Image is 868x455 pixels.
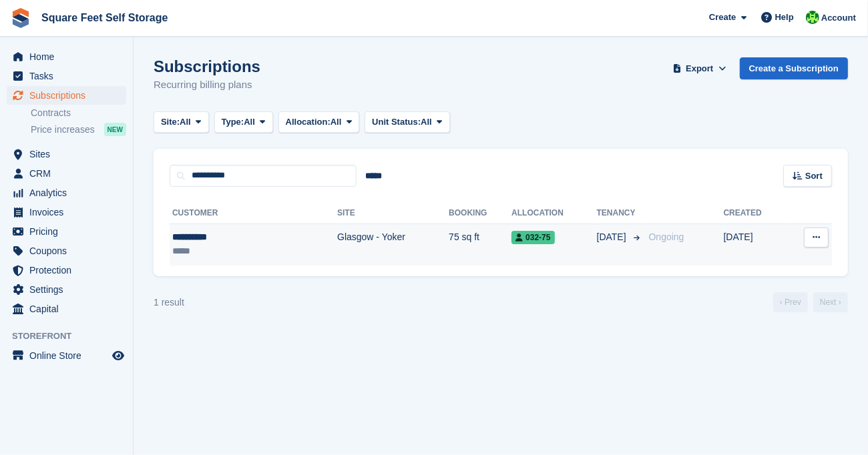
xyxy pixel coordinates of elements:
[154,111,209,133] button: Site: All
[31,123,95,136] span: Price increases
[7,183,126,202] a: menu
[161,115,180,129] span: Site:
[724,223,787,266] td: [DATE]
[724,203,787,224] th: Created
[29,47,110,66] span: Home
[7,242,126,260] a: menu
[449,203,511,224] th: Booking
[7,203,126,221] a: menu
[511,203,596,224] th: Allocation
[170,203,337,224] th: Customer
[154,296,184,310] div: 1 result
[7,280,126,299] a: menu
[180,115,191,129] span: All
[7,145,126,163] a: menu
[597,230,629,244] span: [DATE]
[29,280,110,299] span: Settings
[278,111,360,133] button: Allocation: All
[7,86,126,105] a: menu
[29,242,110,260] span: Coupons
[813,292,848,312] a: Next
[7,47,126,66] a: menu
[31,122,126,137] a: Price increases NEW
[7,67,126,85] a: menu
[286,115,331,129] span: Allocation:
[29,67,110,85] span: Tasks
[154,77,260,93] p: Recurring billing plans
[449,223,511,266] td: 75 sq ft
[7,346,126,365] a: menu
[686,62,713,75] span: Export
[7,261,126,280] a: menu
[511,231,554,244] span: 032-75
[36,7,173,29] a: Square Feet Self Storage
[29,222,110,241] span: Pricing
[597,203,644,224] th: Tenancy
[372,115,421,129] span: Unit Status:
[29,145,110,163] span: Sites
[337,223,449,266] td: Glasgow - Yoker
[104,123,126,136] div: NEW
[29,203,110,221] span: Invoices
[7,222,126,241] a: menu
[337,203,449,224] th: Site
[670,57,729,79] button: Export
[29,261,110,280] span: Protection
[29,183,110,202] span: Analytics
[7,164,126,183] a: menu
[821,11,856,25] span: Account
[806,11,819,24] img: Lorraine Cassidy
[29,164,110,183] span: CRM
[244,115,255,129] span: All
[740,57,848,79] a: Create a Subscription
[110,348,126,364] a: Preview store
[771,292,851,312] nav: Page
[222,115,244,129] span: Type:
[12,330,133,343] span: Storefront
[805,169,823,183] span: Sort
[11,8,31,28] img: stora-icon-8386f47178a22dfd0bd8f6a31ec36ba5ce8667c1dd55bd0f319d3a0aa187defe.svg
[214,111,273,133] button: Type: All
[773,292,808,312] a: Previous
[709,11,736,24] span: Create
[331,115,342,129] span: All
[365,111,449,133] button: Unit Status: All
[29,300,110,318] span: Capital
[421,115,432,129] span: All
[29,86,110,105] span: Subscriptions
[154,57,260,75] h1: Subscriptions
[649,232,684,242] span: Ongoing
[775,11,794,24] span: Help
[7,300,126,318] a: menu
[29,346,110,365] span: Online Store
[31,107,126,119] a: Contracts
